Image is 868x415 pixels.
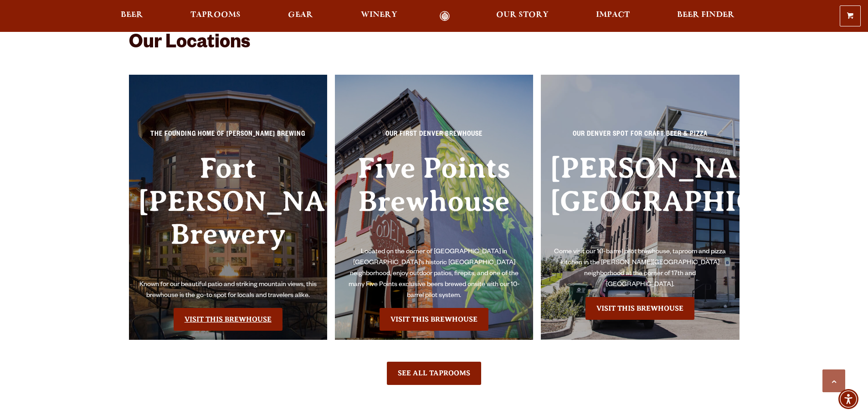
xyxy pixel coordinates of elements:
span: Gear [288,11,313,19]
a: Taprooms [185,11,247,21]
p: The Founding Home of [PERSON_NAME] Brewing [138,129,318,146]
p: Known for our beautiful patio and striking mountain views, this brewhouse is the go-to spot for l... [138,280,318,302]
a: Gear [282,11,319,21]
span: Beer [121,11,143,19]
p: Located on the corner of [GEOGRAPHIC_DATA] in [GEOGRAPHIC_DATA]’s historic [GEOGRAPHIC_DATA] neig... [344,247,524,302]
span: Impact [596,11,630,19]
a: Winery [355,11,403,21]
span: Our Story [496,11,549,19]
span: Taprooms [190,11,241,19]
a: Beer Finder [671,11,740,21]
a: Scroll to top [822,369,845,392]
a: Beer [115,11,149,21]
span: Winery [361,11,397,19]
h3: Five Points Brewhouse [344,152,524,247]
a: Visit the Fort Collin's Brewery & Taproom [174,308,282,331]
a: Visit the Sloan’s Lake Brewhouse [586,297,694,320]
p: Our Denver spot for craft beer & pizza [550,129,730,146]
p: Come visit our 10-barrel pilot brewhouse, taproom and pizza kitchen in the [PERSON_NAME][GEOGRAPH... [550,247,730,291]
h3: [PERSON_NAME][GEOGRAPHIC_DATA] [550,152,730,247]
span: Beer Finder [677,11,734,19]
a: Odell Home [428,11,462,21]
p: Our First Denver Brewhouse [344,129,524,146]
a: Our Story [490,11,555,21]
div: Accessibility Menu [838,389,858,409]
a: See All Taprooms [387,362,481,384]
h3: Fort [PERSON_NAME] Brewery [138,152,318,280]
h2: Our Locations [129,33,740,55]
a: Visit the Five Points Brewhouse [380,308,488,331]
a: Impact [590,11,636,21]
